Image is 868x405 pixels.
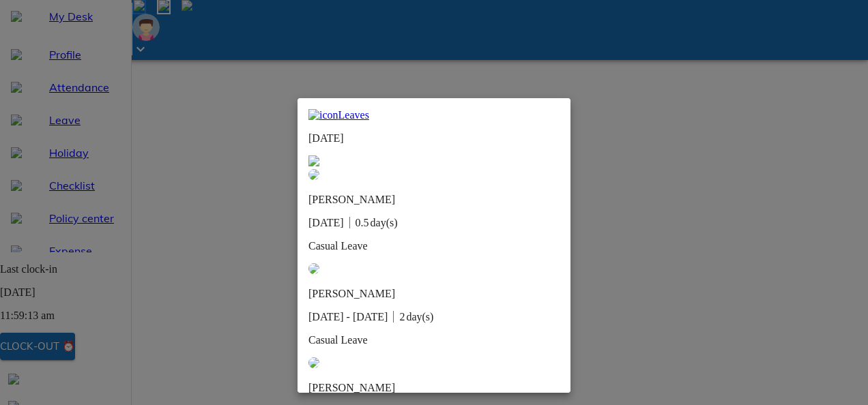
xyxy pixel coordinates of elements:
[308,311,344,322] span: [DATE]
[308,155,319,166] img: close-x-outline-16px.eb9829bd.svg
[399,311,405,322] span: 2
[371,217,398,228] span: day(s)
[353,311,388,322] span: [DATE]
[308,132,560,145] p: [DATE]
[308,263,319,274] img: defaultEmp.0e2b4d71.svg
[308,169,319,180] img: defaultEmp.0e2b4d71.svg
[308,382,459,394] p: Arkadipta Das
[308,240,560,252] p: Casual Leave
[356,217,369,228] span: 0.5
[338,109,369,121] span: Leaves
[308,109,338,121] img: icon
[347,311,350,322] span: -
[308,357,319,368] img: defaultEmp.0e2b4d71.svg
[308,109,560,121] a: iconLeaves
[308,194,459,206] p: Jyothi Krishna
[308,217,344,228] span: [DATE]
[308,288,459,300] p: Nivedh K P
[406,311,433,322] span: day(s)
[308,334,560,346] p: Casual Leave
